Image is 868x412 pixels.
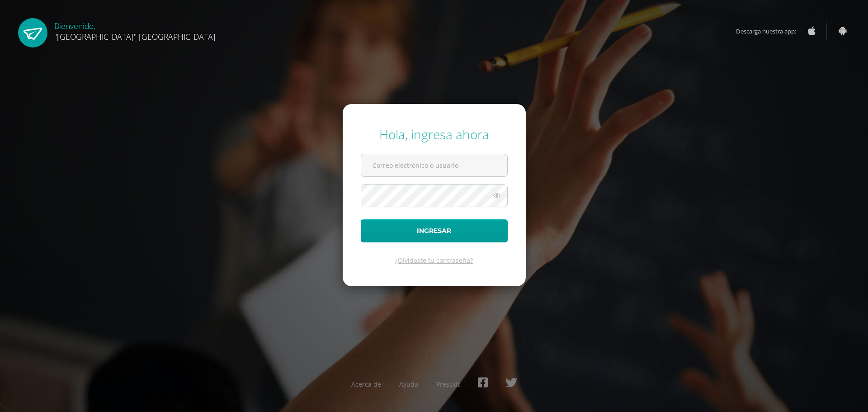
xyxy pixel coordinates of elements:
a: ¿Olvidaste tu contraseña? [395,256,473,265]
button: Ingresar [361,219,508,242]
a: Acerca de [351,380,381,388]
a: Presskit [436,380,460,388]
input: Correo electrónico o usuario [361,154,507,176]
span: Descarga nuestra app: [736,23,805,40]
span: "[GEOGRAPHIC_DATA]" [GEOGRAPHIC_DATA] [54,31,216,42]
div: Hola, ingresa ahora [361,126,508,143]
a: Ayuda [399,380,418,388]
div: Bienvenido, [54,18,216,42]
